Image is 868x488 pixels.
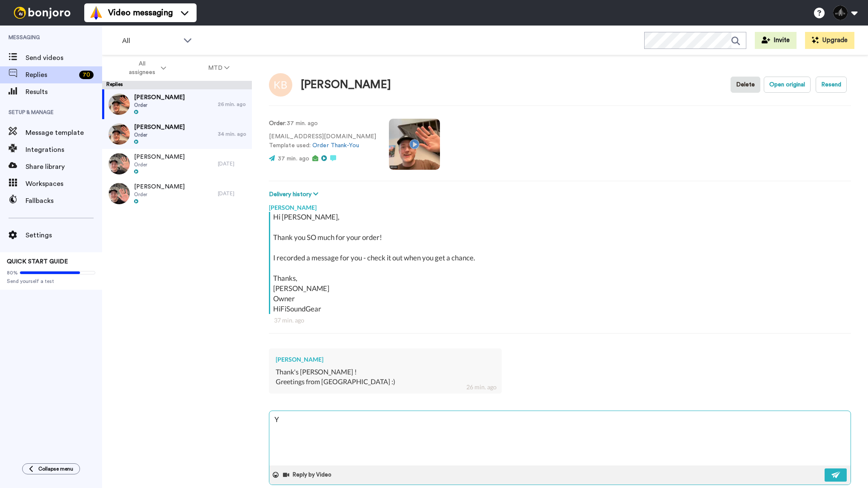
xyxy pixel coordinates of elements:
button: Collapse menu [22,463,80,474]
div: [DATE] [218,190,248,197]
button: MTD [187,60,251,76]
a: [PERSON_NAME]Order34 min. ago [102,119,252,149]
div: Thank's [PERSON_NAME] ! [276,367,495,377]
p: : 37 min. ago [269,119,376,128]
span: Settings [26,230,102,240]
span: Integrations [26,145,102,155]
span: Send videos [26,53,102,63]
img: a64b7931-1891-4af5-9ec1-e563011aa9d0-thumb.jpg [108,94,130,115]
button: Delivery history [269,190,321,199]
button: Invite [755,32,797,49]
span: Replies [26,70,76,80]
span: Results [26,87,102,97]
div: 26 min. ago [218,101,248,108]
button: Upgrade [805,32,854,49]
span: 80% [7,269,18,276]
span: Message template [26,128,102,138]
img: bj-logo-header-white.svg [10,7,74,19]
div: 34 min. ago [218,131,248,137]
div: 37 min. ago [274,316,846,325]
span: Send yourself a test [7,278,95,285]
span: Order [134,131,185,138]
span: [PERSON_NAME] [134,123,185,131]
button: All assignees [104,56,187,80]
span: Video messaging [108,7,173,19]
span: Share library [26,162,102,172]
a: Order Thank-You [312,143,359,148]
span: [PERSON_NAME] [134,183,185,191]
button: Reply by Video [282,468,334,481]
div: 26 min. ago [466,383,497,391]
img: Image of Kevin BENESTY [269,73,292,97]
span: Order [134,102,185,108]
img: 2d9b3a63-8810-499b-9b97-3e419722967f-thumb.jpg [108,153,130,174]
span: Order [134,191,185,198]
a: [PERSON_NAME]Order26 min. ago [102,89,252,119]
div: 70 [79,71,94,79]
div: [DATE] [218,160,248,167]
button: Resend [816,77,847,93]
button: Delete [731,77,760,93]
div: [PERSON_NAME] [269,199,851,212]
span: [PERSON_NAME] [134,153,185,161]
div: Greetings from [GEOGRAPHIC_DATA] :) [276,377,495,387]
textarea: Y [269,411,851,465]
span: All assignees [125,60,159,77]
div: Replies [102,81,252,89]
div: [PERSON_NAME] [301,79,391,91]
img: send-white.svg [831,471,841,478]
span: Order [134,161,185,168]
img: vm-color.svg [89,6,103,20]
span: Collapse menu [38,465,73,472]
div: [PERSON_NAME] [276,355,495,364]
div: Hi [PERSON_NAME], Thank you SO much for your order! I recorded a message for you - check it out w... [273,212,849,314]
span: 37 min. ago [278,156,309,162]
strong: Order [269,120,285,126]
span: All [122,36,179,46]
span: Workspaces [26,179,102,189]
span: QUICK START GUIDE [7,259,68,265]
img: f707a392-dd45-4e53-96f6-ab8fecb6827a-thumb.jpg [108,183,130,204]
span: Fallbacks [26,196,102,206]
a: [PERSON_NAME]Order[DATE] [102,179,252,208]
span: [PERSON_NAME] [134,93,185,102]
a: [PERSON_NAME]Order[DATE] [102,149,252,179]
p: [EMAIL_ADDRESS][DOMAIN_NAME] Template used: [269,132,376,150]
button: Open original [764,77,811,93]
img: f7c7495a-b2d0-42e7-916e-3a38916b15ce-thumb.jpg [108,123,130,145]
